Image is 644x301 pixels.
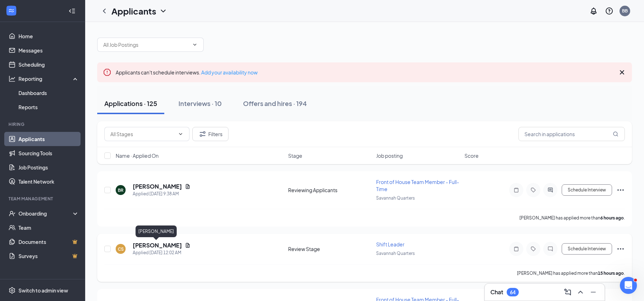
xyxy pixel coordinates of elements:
svg: Collapse [68,7,76,15]
svg: ChatInactive [546,246,555,252]
a: Scheduling [18,57,79,72]
span: Name · Applied On [116,152,159,159]
svg: Ellipses [616,186,625,194]
svg: Cross [618,68,626,77]
svg: Settings [9,287,16,294]
svg: Tag [529,246,538,252]
p: [PERSON_NAME] has applied more than . [519,215,625,221]
h5: [PERSON_NAME] [133,241,182,249]
svg: MagnifyingGlass [613,131,618,137]
a: Add your availability now [201,69,258,76]
span: Score [464,152,479,159]
svg: Minimize [589,288,598,296]
span: Job posting [376,152,403,159]
input: Search in applications [518,127,625,141]
svg: ChevronDown [192,42,198,48]
span: Savannah Quarters [376,251,415,256]
p: [PERSON_NAME] has applied more than . [517,270,625,276]
div: Applied [DATE] 9:38 AM [133,190,191,197]
a: Applicants [18,132,79,146]
svg: Ellipses [616,245,625,253]
div: BR [118,187,123,193]
span: Applicants can't schedule interviews. [116,69,258,76]
svg: Document [185,184,191,189]
a: Dashboards [18,86,79,100]
svg: WorkstreamLogo [8,7,15,14]
div: CS [118,246,124,252]
span: Shift Leader [376,241,404,247]
b: 6 hours ago [600,215,624,221]
a: Sourcing Tools [18,146,79,160]
svg: Error [103,68,111,77]
div: [PERSON_NAME] [136,225,177,237]
button: Schedule Interview [562,184,612,196]
svg: ChevronDown [159,7,167,15]
b: 15 hours ago [598,271,624,276]
a: DocumentsCrown [18,235,79,249]
span: Stage [288,152,302,159]
div: Hiring [9,121,78,127]
a: Home [18,29,79,43]
svg: Tag [529,187,538,193]
iframe: Intercom live chat [620,277,637,294]
a: SurveysCrown [18,249,79,263]
input: All Job Postings [103,41,189,49]
div: 64 [510,289,516,295]
div: BB [622,8,628,14]
span: Savannah Quarters [376,195,415,201]
svg: ChevronDown [178,131,183,137]
svg: QuestionInfo [605,7,613,15]
div: Onboarding [18,210,73,217]
div: Applied [DATE] 12:02 AM [133,249,191,256]
a: Messages [18,43,79,57]
button: ComposeMessage [562,286,573,298]
input: All Stages [110,130,175,138]
svg: UserCheck [9,210,16,217]
svg: ActiveChat [546,187,555,193]
a: Reports [18,100,79,114]
svg: Notifications [589,7,598,15]
div: Offers and hires · 194 [243,99,307,108]
svg: Note [512,187,521,193]
span: Front of House Team Member - Full-Time [376,179,459,192]
svg: ComposeMessage [563,288,572,296]
svg: Document [185,243,191,248]
a: Team [18,221,79,235]
svg: Note [512,246,521,252]
button: ChevronUp [575,286,586,298]
div: Team Management [9,196,78,202]
div: Review Stage [288,245,372,252]
h1: Applicants [111,5,156,17]
div: Applications · 125 [104,99,157,108]
div: Switch to admin view [18,287,68,294]
a: Talent Network [18,174,79,189]
button: Filter Filters [192,127,229,141]
div: Reporting [18,75,79,82]
svg: ChevronLeft [100,7,109,15]
button: Minimize [588,286,599,298]
svg: Analysis [9,75,16,82]
h3: Chat [490,288,503,296]
div: Reviewing Applicants [288,186,372,194]
h5: [PERSON_NAME] [133,183,182,190]
div: Interviews · 10 [178,99,222,108]
svg: Filter [198,130,207,138]
svg: ChevronUp [576,288,585,296]
a: Job Postings [18,160,79,174]
button: Schedule Interview [562,243,612,255]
